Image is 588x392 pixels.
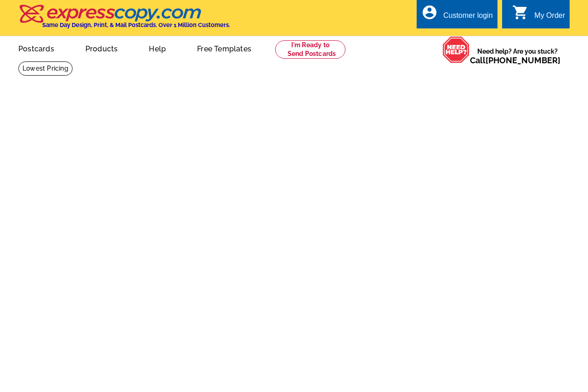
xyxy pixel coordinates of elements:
[470,55,560,65] span: Call
[18,11,230,28] a: Same Day Design, Print, & Mail Postcards. Over 1 Million Customers.
[470,47,565,65] span: Need help? Are you stuck?
[442,36,470,63] img: help
[486,55,560,65] a: [PHONE_NUMBER]
[421,4,438,21] i: account_circle
[534,11,565,24] div: My Order
[71,37,133,59] a: Products
[182,37,266,59] a: Free Templates
[42,22,230,28] h4: Same Day Design, Print, & Mail Postcards. Over 1 Million Customers.
[134,37,181,59] a: Help
[4,37,69,59] a: Postcards
[512,4,529,21] i: shopping_cart
[421,10,493,22] a: account_circle Customer login
[512,10,565,22] a: shopping_cart My Order
[443,11,493,24] div: Customer login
